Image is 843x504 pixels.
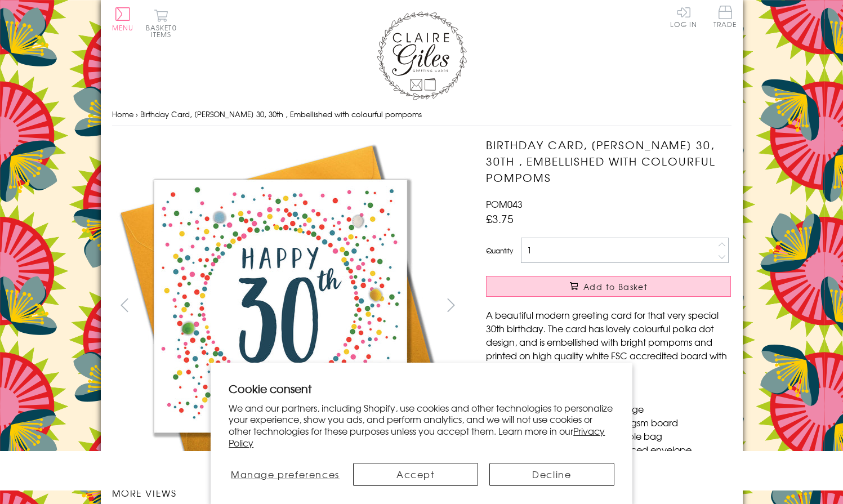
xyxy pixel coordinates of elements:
a: Trade [713,6,737,30]
h1: Birthday Card, [PERSON_NAME] 30, 30th , Embellished with colourful pompoms [486,137,731,185]
a: Log In [670,6,697,28]
button: Decline [489,463,614,486]
span: 0 items [151,23,177,39]
button: Basket0 items [146,9,177,38]
img: Birthday Card, Dotty 30, 30th , Embellished with colourful pompoms [111,137,449,475]
span: › [136,109,138,119]
img: Claire Giles Greetings Cards [377,11,467,100]
button: Manage preferences [229,463,341,486]
button: Add to Basket [486,276,731,297]
button: next [438,292,463,318]
button: Menu [112,7,134,31]
h3: More views [112,486,464,499]
span: Add to Basket [583,281,648,292]
span: Trade [713,6,737,28]
span: POM043 [486,197,523,211]
nav: breadcrumbs [112,103,732,126]
span: £3.75 [486,211,514,226]
img: Birthday Card, Dotty 30, 30th , Embellished with colourful pompoms [463,137,801,474]
span: Manage preferences [231,467,340,481]
a: Privacy Policy [229,424,605,449]
button: Accept [353,463,478,486]
span: Menu [112,23,134,33]
h2: Cookie consent [229,381,614,396]
a: Home [112,109,133,119]
span: Birthday Card, [PERSON_NAME] 30, 30th , Embellished with colourful pompoms [140,109,422,119]
label: Quantity [486,246,513,256]
p: A beautiful modern greeting card for that very special 30th birthday. The card has lovely colourf... [486,308,731,376]
button: prev [112,292,137,318]
p: We and our partners, including Shopify, use cookies and other technologies to personalize your ex... [229,402,614,449]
